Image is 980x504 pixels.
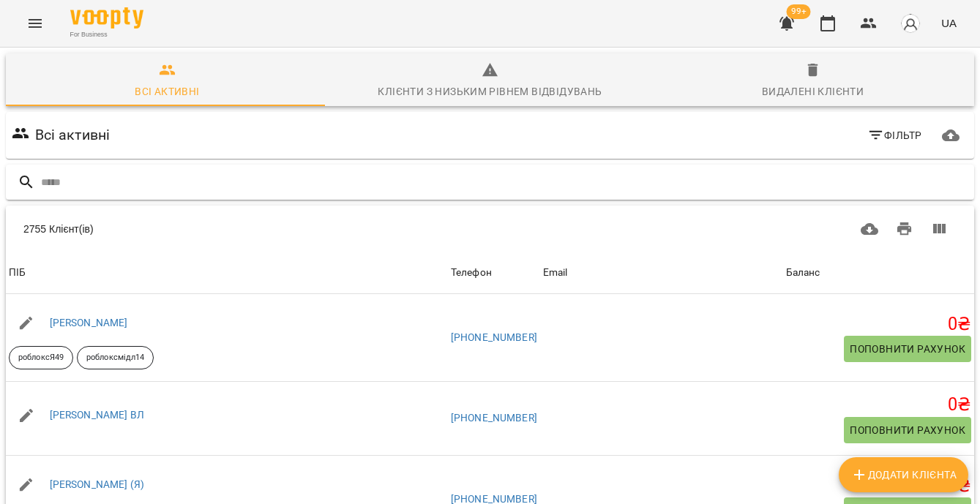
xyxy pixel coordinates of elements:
div: Всі активні [135,83,199,100]
div: Клієнти з низьким рівнем відвідувань [378,83,602,100]
a: [PHONE_NUMBER] [451,331,537,343]
img: Voopty Logo [70,7,143,29]
div: Sort [543,264,568,282]
h5: 0 ₴ [786,475,971,497]
button: Фільтр [861,122,928,148]
button: Завантажити CSV [852,211,887,247]
div: Email [543,264,568,282]
h6: Всі активні [35,124,111,146]
button: Поповнити рахунок [844,336,971,362]
div: роблоксмідл14 [77,346,154,369]
span: Фільтр [867,127,922,144]
a: [PERSON_NAME] ВЛ [50,409,144,421]
span: Email [543,264,780,282]
span: UA [941,15,957,31]
div: 2755 Клієнт(ів) [23,222,473,236]
button: Вигляд колонок [921,211,957,247]
div: ПІБ [9,264,26,282]
span: Додати клієнта [850,466,957,484]
span: Поповнити рахунок [850,421,965,439]
div: Sort [786,264,820,282]
div: роблоксЯ49 [9,346,73,369]
a: [PERSON_NAME] (Я) [50,478,145,490]
div: Sort [9,264,26,282]
span: Телефон [451,264,537,282]
div: Баланс [786,264,820,282]
div: Видалені клієнти [762,83,864,100]
p: роблоксЯ49 [18,352,64,364]
p: роблоксмідл14 [86,352,144,364]
div: Table Toolbar [6,206,974,252]
div: Телефон [451,264,492,282]
button: Поповнити рахунок [844,417,971,443]
span: Поповнити рахунок [850,340,965,358]
h5: 0 ₴ [786,394,971,416]
button: Додати клієнта [839,457,968,492]
a: [PHONE_NUMBER] [451,412,537,424]
span: 99+ [787,4,811,19]
img: avatar_s.png [900,13,921,34]
button: Друк [887,211,922,247]
span: Баланс [786,264,971,282]
div: Sort [451,264,492,282]
button: Menu [18,6,53,41]
button: UA [935,10,962,37]
span: For Business [70,30,143,40]
span: ПІБ [9,264,445,282]
a: [PERSON_NAME] [50,317,128,328]
h5: 0 ₴ [786,313,971,336]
